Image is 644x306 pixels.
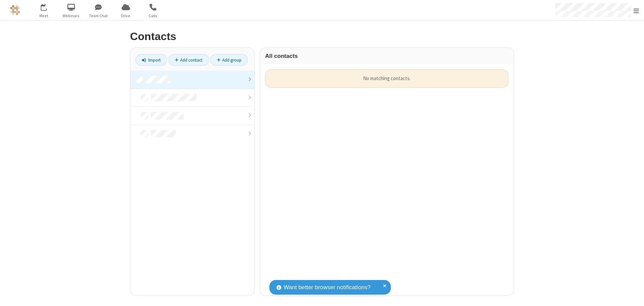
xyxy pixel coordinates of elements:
[265,69,509,88] div: No matching contacts.
[135,54,167,66] a: Import
[10,5,20,15] img: QA Selenium DO NOT DELETE OR CHANGE
[59,13,84,19] span: Webinars
[210,54,248,66] a: Add group
[260,64,514,296] div: grid
[265,53,509,59] h3: All contacts
[45,4,50,9] div: 1
[284,283,371,292] span: Want better browser notifications?
[86,13,111,19] span: Team Chat
[31,13,57,19] span: Meet
[113,13,138,19] span: Drive
[140,13,166,19] span: Calls
[130,31,514,42] h2: Contacts
[168,54,209,66] a: Add contact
